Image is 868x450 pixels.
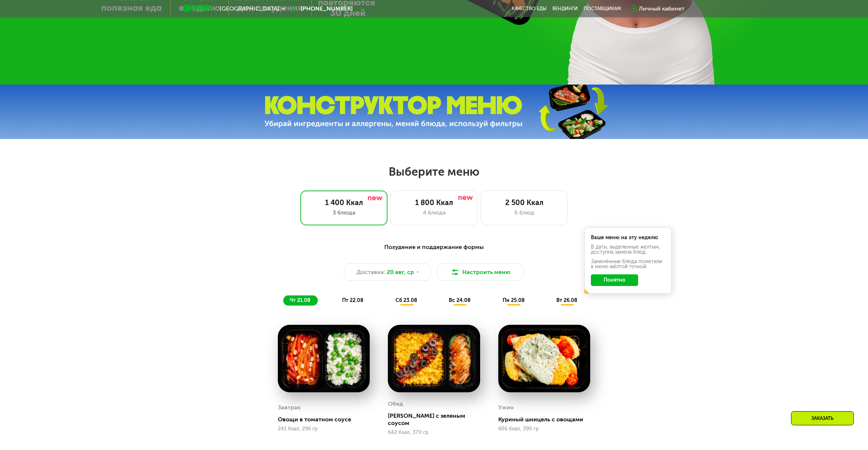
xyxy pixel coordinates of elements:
div: 241 Ккал, 296 гр [278,426,370,432]
div: Заменённые блюда пометили в меню жёлтой точкой. [591,259,665,269]
span: сб 23.08 [396,297,417,303]
div: 6 блюд [488,208,560,217]
a: [PHONE_NUMBER] [289,4,353,13]
div: Ваше меню на эту неделю [591,235,665,240]
a: Качество еды [512,6,547,12]
div: 4 блюда [398,208,470,217]
span: Доставка: [357,268,385,277]
span: пт 22.08 [342,297,364,303]
div: Овощи в томатном соусе [278,416,376,423]
div: [PERSON_NAME] с зеленым соусом [388,412,486,427]
span: вт 26.08 [556,297,577,303]
div: 3 блюда [308,208,380,217]
h2: Выберите меню [23,164,845,179]
div: 1 400 Ккал [308,198,380,207]
span: чт 21.08 [290,297,311,303]
div: поставщикам [584,6,621,12]
span: пн 25.08 [503,297,525,303]
div: Личный кабинет [639,4,685,13]
span: 20 авг, ср [387,268,414,277]
div: Куриный шницель с овощами [498,416,596,423]
div: Похудение и поддержание формы [219,243,649,252]
button: Настроить меню [437,263,524,281]
div: 1 800 Ккал [398,198,470,207]
div: 2 500 Ккал [488,198,560,207]
div: 642 Ккал, 370 гр [388,430,480,435]
div: Заказать [791,411,854,425]
span: вс 24.08 [449,297,471,303]
div: Ужин [498,402,514,413]
div: В даты, выделенные желтым, доступна замена блюд. [591,245,665,255]
a: Вендинги [552,6,578,12]
button: Понятно [591,274,638,286]
span: [GEOGRAPHIC_DATA] [220,6,279,12]
div: Завтрак [278,402,301,413]
div: Обед [388,398,403,409]
div: 606 Ккал, 390 гр [498,426,590,432]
